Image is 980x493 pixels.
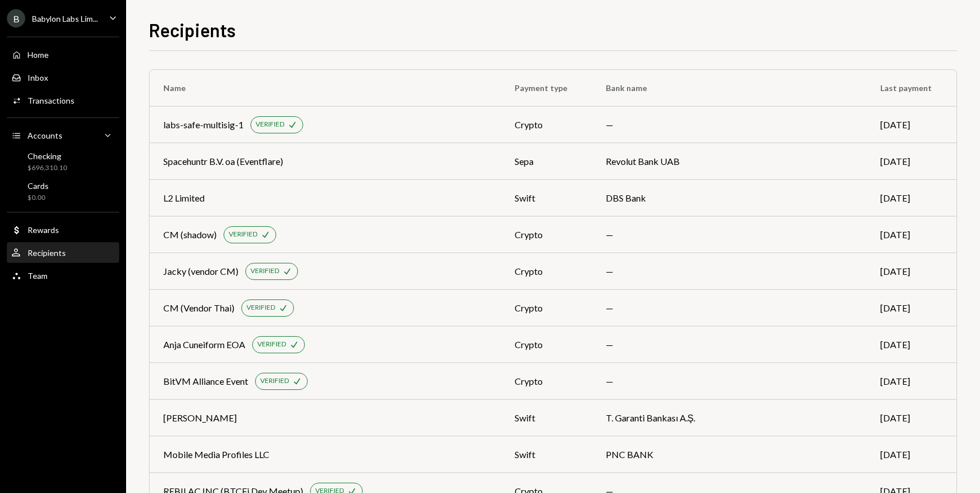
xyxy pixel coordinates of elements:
[7,67,119,88] a: Inbox
[592,363,867,400] td: —
[7,9,25,27] div: B
[257,340,286,349] div: VERIFIED
[867,180,957,216] td: [DATE]
[867,143,957,180] td: [DATE]
[592,216,867,253] td: —
[515,155,578,168] div: sepa
[229,230,257,239] div: VERIFIED
[7,90,119,111] a: Transactions
[256,120,284,129] div: VERIFIED
[7,242,119,263] a: Recipients
[28,96,75,105] div: Transactions
[515,411,578,425] div: swift
[163,265,238,278] div: Jacky (vendor CM)
[28,181,49,191] div: Cards
[7,265,119,286] a: Team
[867,400,957,436] td: [DATE]
[515,191,578,205] div: swift
[28,271,48,281] div: Team
[7,44,119,65] a: Home
[7,219,119,240] a: Rewards
[260,376,289,386] div: VERIFIED
[867,436,957,473] td: [DATE]
[867,290,957,326] td: [DATE]
[7,178,119,205] a: Cards$0.00
[867,70,957,107] th: Last payment
[515,301,578,315] div: crypto
[592,400,867,436] td: T. Garanti Bankası A.Ş.
[163,374,248,388] div: BitVM Alliance Event
[867,216,957,253] td: [DATE]
[592,180,867,216] td: DBS Bank
[592,253,867,290] td: —
[163,338,245,352] div: Anja Cuneiform EOA
[515,265,578,278] div: crypto
[28,151,67,161] div: Checking
[7,148,119,175] a: Checking$696,310.10
[28,50,49,60] div: Home
[867,326,957,363] td: [DATE]
[501,70,592,107] th: Payment type
[592,70,867,107] th: Bank name
[28,248,66,258] div: Recipients
[163,448,269,462] div: Mobile Media Profiles LLC
[28,131,62,140] div: Accounts
[28,163,67,173] div: $696,310.10
[592,326,867,363] td: —
[28,73,48,82] div: Inbox
[163,411,237,425] div: [PERSON_NAME]
[149,18,236,41] h1: Recipients
[592,107,867,143] td: —
[515,228,578,242] div: crypto
[515,374,578,388] div: crypto
[28,193,49,203] div: $0.00
[515,338,578,352] div: crypto
[163,155,283,168] div: Spacehuntr B.V. oa (Eventflare)
[163,228,217,242] div: CM (shadow)
[592,436,867,473] td: PNC BANK
[515,118,578,132] div: crypto
[867,363,957,400] td: [DATE]
[592,143,867,180] td: Revolut Bank UAB
[250,266,279,276] div: VERIFIED
[150,70,501,107] th: Name
[7,125,119,145] a: Accounts
[867,253,957,290] td: [DATE]
[28,225,59,235] div: Rewards
[246,303,275,313] div: VERIFIED
[515,448,578,462] div: swift
[867,107,957,143] td: [DATE]
[592,290,867,326] td: —
[163,118,244,132] div: labs-safe-multisig-1
[163,301,234,315] div: CM (Vendor Thai)
[163,191,205,205] div: L2 Limited
[32,14,98,23] div: Babylon Labs Lim...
